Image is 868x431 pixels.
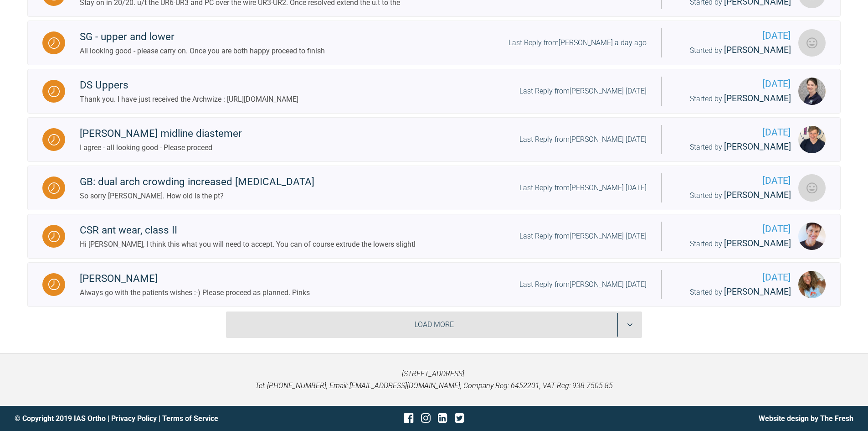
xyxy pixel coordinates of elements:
[724,190,791,200] span: [PERSON_NAME]
[27,117,841,162] a: Waiting[PERSON_NAME] midline diastemerI agree - all looking good - Please proceedLast Reply from[...
[798,126,826,153] img: Jack Gardner
[519,279,647,291] div: Last Reply from [PERSON_NAME] [DATE]
[798,271,826,298] img: Rebecca Lynne Williams
[676,188,791,203] div: Started by
[676,222,791,237] span: [DATE]
[80,77,298,93] div: DS Uppers
[676,285,791,299] div: Started by
[676,140,791,154] div: Started by
[724,238,791,249] span: [PERSON_NAME]
[80,93,298,105] div: Thank you. I have just received the Archwize : [URL][DOMAIN_NAME]
[676,92,791,106] div: Started by
[27,21,841,65] a: WaitingSG - upper and lowerAll looking good - please carry on. Once you are both happy proceed to...
[80,125,242,142] div: [PERSON_NAME] midline diastemer
[519,85,647,97] div: Last Reply from [PERSON_NAME] [DATE]
[508,37,647,49] div: Last Reply from [PERSON_NAME] a day ago
[676,43,791,57] div: Started by
[80,174,314,190] div: GB: dual arch crowding increased [MEDICAL_DATA]
[676,125,791,140] span: [DATE]
[80,29,325,45] div: SG - upper and lower
[27,214,841,259] a: WaitingCSR ant wear, class IIHi [PERSON_NAME], I think this what you will need to accept. You can...
[15,368,853,391] p: [STREET_ADDRESS]. Tel: [PHONE_NUMBER], Email: [EMAIL_ADDRESS][DOMAIN_NAME], Company Reg: 6452201,...
[798,78,826,105] img: Hannah Hopkins
[676,237,791,251] div: Started by
[80,190,314,202] div: So sorry [PERSON_NAME]. How old is the pt?
[759,414,853,423] a: Website design by The Fresh
[27,262,841,307] a: Waiting[PERSON_NAME]Always go with the patients wishes :-) Please proceed as planned. PinksLast R...
[798,223,826,250] img: Kirsten Andersen
[724,93,791,104] span: [PERSON_NAME]
[111,414,157,423] a: Privacy Policy
[724,141,791,152] span: [PERSON_NAME]
[80,222,416,239] div: CSR ant wear, class II
[724,286,791,297] span: [PERSON_NAME]
[519,230,647,242] div: Last Reply from [PERSON_NAME] [DATE]
[80,270,310,287] div: [PERSON_NAME]
[724,45,791,55] span: [PERSON_NAME]
[798,29,826,57] img: Peter Steele
[519,182,647,194] div: Last Reply from [PERSON_NAME] [DATE]
[676,173,791,188] span: [DATE]
[48,279,60,290] img: Waiting
[48,134,60,145] img: Waiting
[798,174,826,202] img: Anthony Power
[80,142,242,154] div: I agree - all looking good - Please proceed
[676,28,791,43] span: [DATE]
[48,86,60,97] img: Waiting
[676,270,791,285] span: [DATE]
[676,77,791,92] span: [DATE]
[80,287,310,299] div: Always go with the patients wishes :-) Please proceed as planned. Pinks
[15,413,294,425] div: © Copyright 2019 IAS Ortho | |
[519,134,647,145] div: Last Reply from [PERSON_NAME] [DATE]
[80,45,325,57] div: All looking good - please carry on. Once you are both happy proceed to finish
[226,312,642,338] div: Load More
[48,231,60,242] img: Waiting
[27,166,841,210] a: WaitingGB: dual arch crowding increased [MEDICAL_DATA]So sorry [PERSON_NAME]. How old is the pt?L...
[80,239,416,250] div: Hi [PERSON_NAME], I think this what you will need to accept. You can of course extrude the lowers...
[27,69,841,114] a: WaitingDS UppersThank you. I have just received the Archwize : [URL][DOMAIN_NAME]Last Reply from[...
[48,37,60,49] img: Waiting
[162,414,218,423] a: Terms of Service
[48,182,60,194] img: Waiting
